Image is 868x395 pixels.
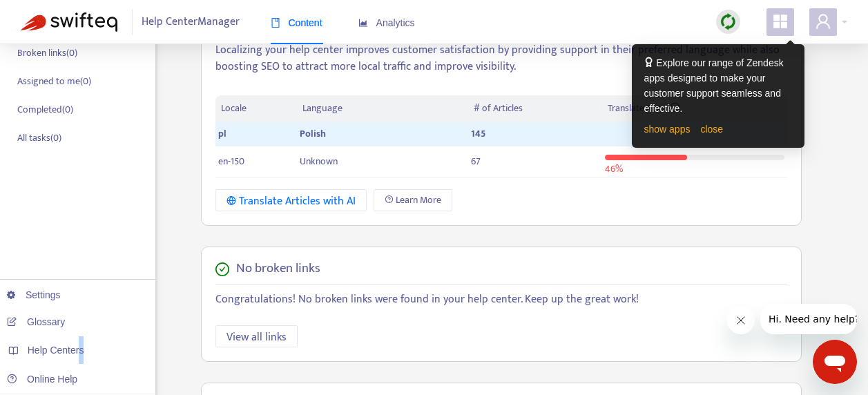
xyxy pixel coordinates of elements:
div: Explore our range of Zendesk apps designed to make your customer support seamless and effective. [644,55,792,116]
span: user [815,13,831,30]
p: Completed ( 0 ) [17,102,73,117]
span: Analytics [358,17,415,28]
iframe: Zamknij wiadomość [727,307,755,334]
th: Language [297,95,468,122]
th: # of Articles [468,95,601,122]
span: View all links [226,329,287,346]
span: Help Centers [28,345,84,356]
a: close [700,124,723,135]
span: 67 [471,153,481,169]
span: 46 % [605,161,623,177]
button: View all links [215,325,298,347]
p: Congratulations! No broken links were found in your help center. Keep up the great work! [215,291,787,308]
span: Content [271,17,322,28]
th: Locale [215,95,297,122]
a: Online Help [7,374,77,385]
span: pl [218,126,226,142]
span: Hi. Need any help? [8,10,99,21]
p: All tasks ( 0 ) [17,131,61,145]
div: Translate Ratio [608,101,782,116]
a: Glossary [7,316,65,327]
span: en-150 [218,153,244,169]
span: Help Center Manager [142,9,240,35]
img: sync.dc5367851b00ba804db3.png [720,13,737,30]
span: area-chart [358,18,368,28]
span: check-circle [215,262,229,276]
p: Assigned to me ( 0 ) [17,74,91,88]
span: appstore [772,13,789,30]
span: Unknown [300,153,338,169]
span: 145 [471,126,485,142]
iframe: Przycisk umożliwiający otwarcie okna komunikatora [813,340,857,384]
p: Broken links ( 0 ) [17,46,77,60]
span: book [271,18,280,28]
iframe: Wiadomość od firmy [760,304,857,334]
a: show apps [644,124,691,135]
div: Translate Articles with AI [226,193,356,210]
button: Translate Articles with AI [215,189,367,211]
img: Swifteq [21,12,117,32]
h5: No broken links [236,261,320,277]
a: Settings [7,289,61,300]
span: Learn More [396,193,441,208]
p: Localizing your help center improves customer satisfaction by providing support in their preferre... [215,42,787,75]
span: Polish [300,126,326,142]
a: Learn More [374,189,452,211]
